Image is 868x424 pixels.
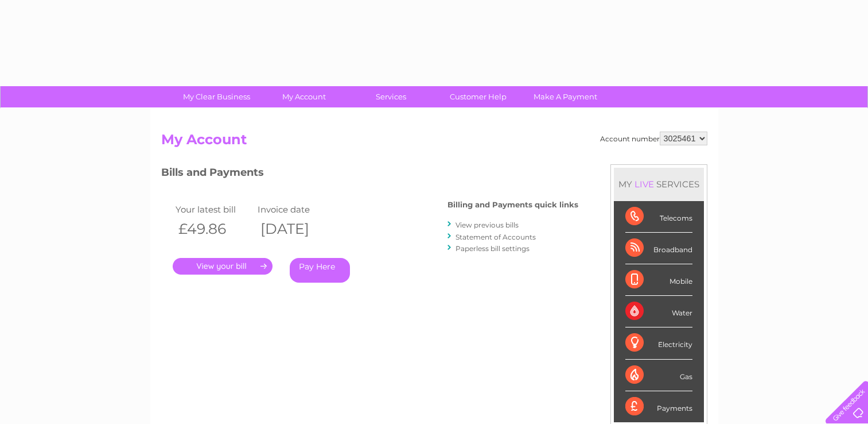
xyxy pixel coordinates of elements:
[431,86,526,107] a: Customer Help
[456,244,530,253] a: Paperless bill settings
[173,258,273,275] a: .
[169,86,264,107] a: My Clear Business
[614,168,704,201] div: MY SERVICES
[518,86,613,107] a: Make A Payment
[173,217,255,241] th: £49.86
[625,296,692,327] div: Water
[256,86,351,107] a: My Account
[456,233,536,241] a: Statement of Accounts
[625,360,692,391] div: Gas
[447,201,578,209] h4: Billing and Payments quick links
[625,327,692,359] div: Electricity
[255,217,337,241] th: [DATE]
[625,264,692,296] div: Mobile
[632,179,656,190] div: LIVE
[600,132,707,145] div: Account number
[625,391,692,422] div: Payments
[625,233,692,264] div: Broadband
[173,202,255,217] td: Your latest bill
[255,202,337,217] td: Invoice date
[456,221,519,229] a: View previous bills
[625,201,692,233] div: Telecoms
[161,132,707,153] h2: My Account
[161,164,578,184] h3: Bills and Payments
[290,258,350,283] a: Pay Here
[344,86,438,107] a: Services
